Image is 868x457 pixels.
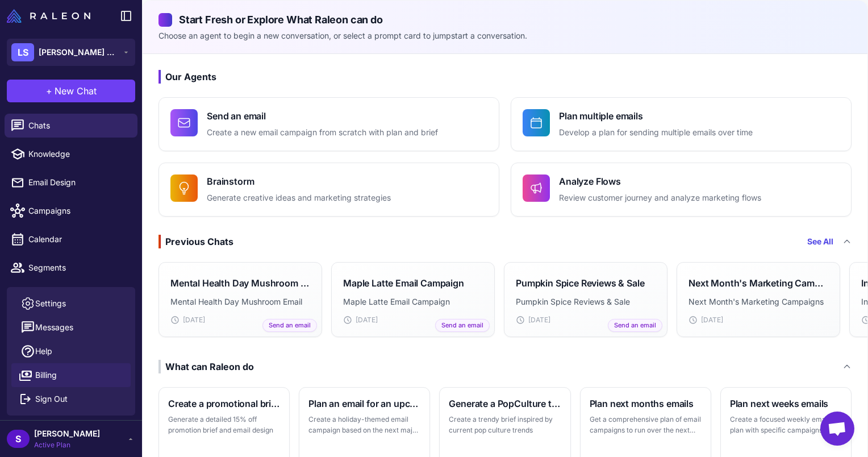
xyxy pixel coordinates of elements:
[11,315,131,339] button: Messages
[11,43,34,61] div: LS
[688,276,828,290] h3: Next Month's Marketing Campaigns
[7,80,135,102] button: +New Chat
[511,163,852,217] button: Analyze FlowsReview customer journey and analyze marketing flows
[608,319,662,332] span: Send an email
[168,414,280,436] p: Generate a detailed 15% off promotion brief and email design
[5,256,137,280] a: Segments
[35,321,73,334] span: Messages
[158,235,233,248] div: Previous Chats
[435,319,490,332] span: Send an email
[343,315,483,325] div: [DATE]
[511,97,852,151] button: Plan multiple emailsDevelop a plan for sending multiple emails over time
[7,39,135,66] button: LS[PERSON_NAME] Superfood
[170,315,310,325] div: [DATE]
[559,126,753,139] p: Develop a plan for sending multiple emails over time
[55,84,97,98] span: New Chat
[7,9,95,23] a: Raleon Logo
[34,440,100,450] span: Active Plan
[46,84,52,98] span: +
[207,126,438,139] p: Create a new email campaign from scratch with plan and brief
[28,205,128,217] span: Campaigns
[158,70,852,84] h3: Our Agents
[590,414,702,436] p: Get a comprehensive plan of email campaigns to run over the next month
[170,296,310,308] p: Mental Health Day Mushroom Email
[5,284,137,308] a: Analytics
[308,397,420,410] h3: Plan an email for an upcoming holiday
[262,319,317,332] span: Send an email
[170,276,310,290] h3: Mental Health Day Mushroom Email
[559,175,761,188] h4: Analyze Flows
[28,176,128,189] span: Email Design
[11,387,131,411] button: Sign Out
[820,412,854,446] div: Open chat
[28,119,128,132] span: Chats
[730,397,842,410] h3: Plan next weeks emails
[35,297,66,310] span: Settings
[35,345,52,358] span: Help
[516,276,645,290] h3: Pumpkin Spice Reviews & Sale
[5,227,137,251] a: Calendar
[559,109,753,123] h4: Plan multiple emails
[28,261,128,274] span: Segments
[343,296,483,308] p: Maple Latte Email Campaign
[730,414,842,436] p: Create a focused weekly email plan with specific campaigns
[158,163,499,217] button: BrainstormGenerate creative ideas and marketing strategies
[158,30,852,42] p: Choose an agent to begin a new conversation, or select a prompt card to jumpstart a conversation.
[158,12,852,27] h2: Start Fresh or Explore What Raleon can do
[207,175,391,188] h4: Brainstorm
[590,397,702,410] h3: Plan next months emails
[516,296,656,308] p: Pumpkin Spice Reviews & Sale
[28,233,128,246] span: Calendar
[449,397,561,410] h3: Generate a PopCulture themed brief
[158,360,254,373] div: What can Raleon do
[308,414,420,436] p: Create a holiday-themed email campaign based on the next major holiday
[207,192,391,205] p: Generate creative ideas and marketing strategies
[688,296,828,308] p: Next Month's Marketing Campaigns
[35,369,57,381] span: Billing
[5,142,137,166] a: Knowledge
[688,315,828,325] div: [DATE]
[5,114,137,138] a: Chats
[168,397,280,410] h3: Create a promotional brief and email
[207,109,438,123] h4: Send an email
[39,46,118,59] span: [PERSON_NAME] Superfood
[158,97,499,151] button: Send an emailCreate a new email campaign from scratch with plan and brief
[7,430,30,448] div: S
[5,171,137,194] a: Email Design
[11,339,131,363] a: Help
[807,235,833,248] a: See All
[34,427,100,440] span: [PERSON_NAME]
[516,315,656,325] div: [DATE]
[5,199,137,223] a: Campaigns
[559,192,761,205] p: Review customer journey and analyze marketing flows
[7,9,90,23] img: Raleon Logo
[343,276,464,290] h3: Maple Latte Email Campaign
[449,414,561,436] p: Create a trendy brief inspired by current pop culture trends
[28,148,128,160] span: Knowledge
[35,393,68,405] span: Sign Out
